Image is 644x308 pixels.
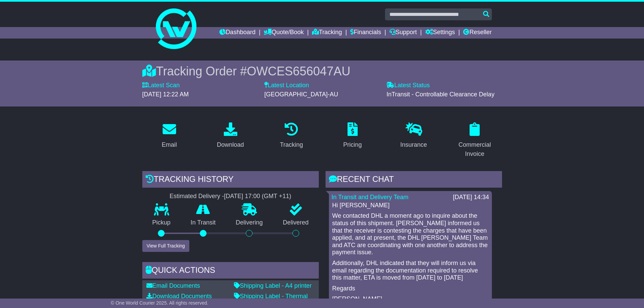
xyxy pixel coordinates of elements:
a: Dashboard [219,27,256,39]
div: Pricing [343,140,362,149]
a: Tracking [276,120,307,152]
div: Commercial Invoice [452,140,498,159]
a: Download [212,120,248,152]
p: Regards [332,285,488,292]
span: OWCES656047AU [247,64,350,78]
label: Latest Scan [142,82,180,89]
div: Email [162,140,177,149]
div: Tracking [280,140,303,149]
p: [PERSON_NAME] [332,295,488,303]
a: Download Documents [146,293,212,300]
a: Email Documents [146,282,200,289]
p: We contacted DHL a moment ago to inquire about the status of this shipment. [PERSON_NAME] informe... [332,212,488,256]
span: InTransit - Controllable Clearance Delay [386,91,494,98]
div: Tracking Order # [142,64,502,78]
p: Pickup [142,219,181,227]
a: In Transit and Delivery Team [332,194,409,200]
p: Additionally, DHL indicated that they will inform us via email regarding the documentation requir... [332,260,488,282]
a: Financials [350,27,381,39]
div: Tracking history [142,171,319,189]
p: In Transit [181,219,226,227]
a: Shipping Label - Thermal printer [234,293,308,307]
div: RECENT CHAT [326,171,502,189]
button: View Full Tracking [142,240,189,252]
span: [DATE] 12:22 AM [142,91,189,98]
div: Quick Actions [142,262,319,280]
label: Latest Location [264,82,309,89]
a: Pricing [339,120,366,152]
div: [DATE] 17:00 (GMT +11) [224,193,291,200]
a: Tracking [312,27,342,39]
a: Email [157,120,181,152]
a: Settings [425,27,455,39]
a: Reseller [463,27,492,39]
p: Delivered [273,219,319,227]
div: Download [217,140,244,149]
span: © One World Courier 2025. All rights reserved. [111,300,209,306]
p: Hi [PERSON_NAME] [332,202,488,209]
div: Estimated Delivery - [142,193,319,200]
a: Insurance [396,120,431,152]
a: Commercial Invoice [448,120,502,161]
div: Insurance [400,140,427,149]
a: Support [389,27,417,39]
a: Quote/Book [264,27,304,39]
p: Delivering [226,219,273,227]
label: Latest Status [386,82,430,89]
a: Shipping Label - A4 printer [234,282,312,289]
span: [GEOGRAPHIC_DATA]-AU [264,91,338,98]
div: [DATE] 14:34 [453,194,489,201]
